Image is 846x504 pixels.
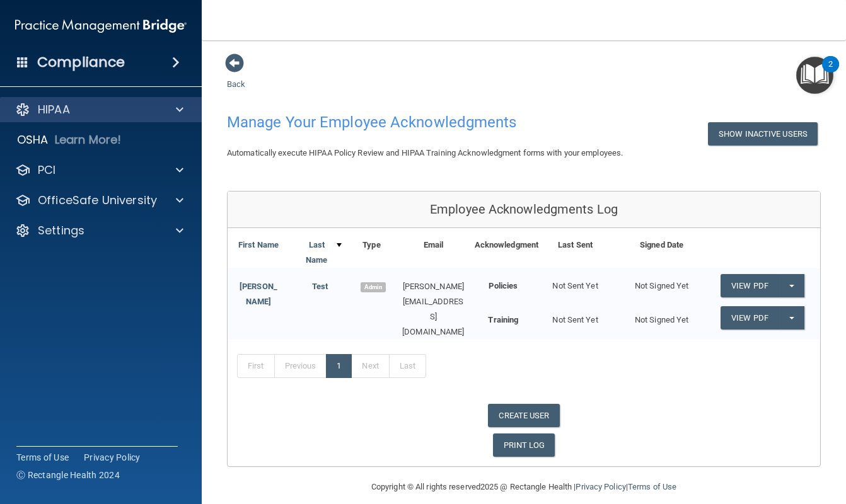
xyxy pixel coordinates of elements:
div: [PERSON_NAME][EMAIL_ADDRESS][DOMAIN_NAME] [392,279,475,340]
a: Settings [15,223,183,238]
a: View PDF [721,274,779,297]
p: PCI [38,163,55,178]
p: Learn More! [55,132,122,147]
div: Last Sent [532,238,618,253]
div: Not Sent Yet [532,268,618,294]
h4: Compliance [37,54,125,71]
h4: Manage Your Employee Acknowledgments [227,114,565,130]
a: [PERSON_NAME] [240,282,277,306]
a: PCI [15,163,183,178]
a: Last [389,354,426,378]
a: Privacy Policy [84,451,141,464]
a: Terms of Use [16,451,69,464]
p: HIPAA [38,102,70,117]
a: Previous [274,354,327,378]
div: Email [392,238,475,253]
button: Open Resource Center, 2 new notifications [796,57,833,94]
div: Type [351,238,392,253]
b: Training [488,315,518,324]
a: Last Name [299,238,342,268]
iframe: Drift Widget Chat Controller [628,415,831,465]
span: Automatically execute HIPAA Policy Review and HIPAA Training Acknowledgment forms with your emplo... [227,148,623,157]
a: View PDF [721,306,779,329]
button: Show Inactive Users [708,122,818,146]
p: Settings [38,223,84,238]
p: OSHA [17,132,49,147]
div: Acknowledgment [475,238,532,253]
a: Back [227,64,245,89]
div: 2 [828,64,833,81]
div: Not Signed Yet [618,268,705,294]
a: First [237,354,275,378]
a: Test [312,282,328,291]
span: Admin [361,282,386,292]
img: PMB logo [15,13,187,38]
div: Employee Acknowledgments Log [228,192,820,228]
a: 1 [326,354,352,378]
a: CREATE USER [488,404,559,427]
a: Privacy Policy [576,482,625,491]
a: Terms of Use [628,482,676,491]
a: HIPAA [15,102,183,117]
div: Not Sent Yet [532,306,618,328]
a: First Name [238,238,279,253]
p: OfficeSafe University [38,193,157,208]
a: Next [351,354,389,378]
div: Not Signed Yet [618,306,705,328]
div: Signed Date [618,238,705,253]
a: OfficeSafe University [15,193,183,208]
a: PRINT LOG [493,433,555,457]
span: Ⓒ Rectangle Health 2024 [16,469,120,481]
b: Policies [489,281,518,290]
